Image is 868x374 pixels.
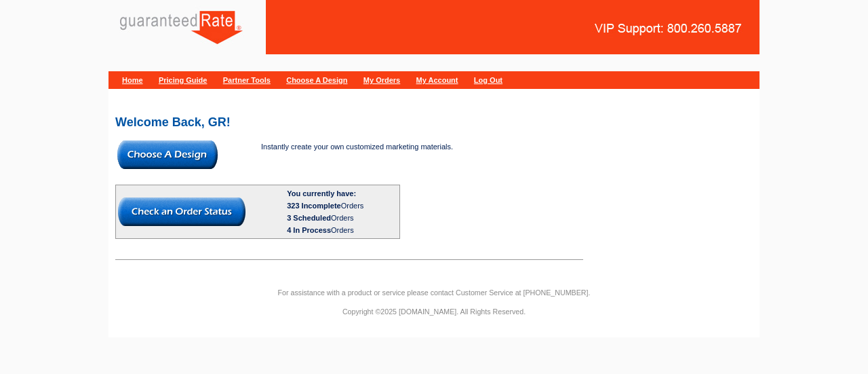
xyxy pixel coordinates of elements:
[287,189,356,198] b: You currently have:
[159,76,208,84] a: Pricing Guide
[261,143,453,151] span: Instantly create your own customized marketing materials.
[108,305,759,318] p: Copyright ©2025 [DOMAIN_NAME]. All Rights Reserved.
[287,214,331,222] span: 3 Scheduled
[416,76,458,84] a: My Account
[287,226,331,234] span: 4 In Process
[117,141,218,169] img: button-choose-design.gif
[474,76,502,84] a: Log Out
[118,198,245,226] img: button-check-order-status.gif
[223,76,271,84] a: Partner Tools
[122,76,143,84] a: Home
[286,76,347,84] a: Choose A Design
[287,202,340,210] span: 323 Incomplete
[108,286,759,299] p: For assistance with a product or service please contact Customer Service at [PHONE_NUMBER].
[363,76,400,84] a: My Orders
[287,200,397,236] div: Orders Orders Orders
[115,116,753,128] h2: Welcome Back, GR!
